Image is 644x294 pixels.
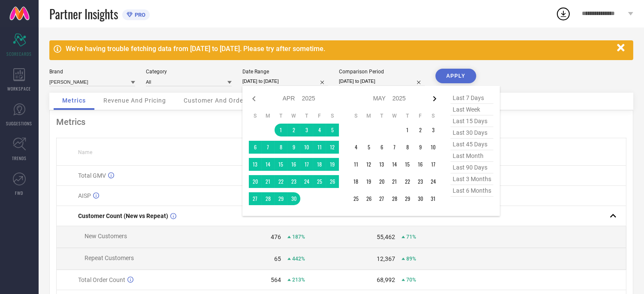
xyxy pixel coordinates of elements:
[326,175,339,188] td: Sat Apr 26 2025
[287,192,300,205] td: Wed Apr 30 2025
[287,141,300,154] td: Wed Apr 09 2025
[388,141,401,154] td: Wed May 07 2025
[401,112,414,119] th: Thursday
[339,77,425,86] input: Select comparison period
[450,127,493,139] span: last 30 days
[292,234,305,240] span: 187%
[427,112,440,119] th: Saturday
[326,158,339,171] td: Sat Apr 19 2025
[287,158,300,171] td: Wed Apr 16 2025
[388,175,401,188] td: Wed May 21 2025
[450,115,493,127] span: last 15 days
[275,192,287,205] td: Tue Apr 29 2025
[388,112,401,119] th: Wednesday
[375,112,388,119] th: Tuesday
[363,158,375,171] td: Mon May 12 2025
[313,112,326,119] th: Friday
[350,192,363,205] td: Sun May 25 2025
[103,97,166,104] span: Revenue And Pricing
[427,158,440,171] td: Sat May 17 2025
[49,69,135,75] div: Brand
[377,255,395,262] div: 12,367
[313,158,326,171] td: Fri Apr 18 2025
[249,112,262,119] th: Sunday
[363,192,375,205] td: Mon May 26 2025
[326,124,339,136] td: Sat Apr 05 2025
[414,124,427,136] td: Fri May 02 2025
[56,117,626,127] div: Metrics
[326,112,339,119] th: Saturday
[350,175,363,188] td: Sun May 18 2025
[313,124,326,136] td: Fri Apr 04 2025
[262,158,275,171] td: Mon Apr 14 2025
[300,141,313,154] td: Thu Apr 10 2025
[249,192,262,205] td: Sun Apr 27 2025
[249,175,262,188] td: Sun Apr 20 2025
[300,124,313,136] td: Thu Apr 03 2025
[375,141,388,154] td: Tue May 06 2025
[375,158,388,171] td: Tue May 13 2025
[146,69,232,75] div: Category
[429,94,440,104] div: Next month
[450,173,493,185] span: last 3 months
[414,192,427,205] td: Fri May 30 2025
[450,185,493,197] span: last 6 months
[275,141,287,154] td: Tue Apr 08 2025
[300,158,313,171] td: Thu Apr 17 2025
[275,175,287,188] td: Tue Apr 22 2025
[62,97,86,104] span: Metrics
[292,277,305,283] span: 213%
[275,112,287,119] th: Tuesday
[414,112,427,119] th: Friday
[78,276,125,283] span: Total Order Count
[133,12,145,18] span: PRO
[450,150,493,162] span: last month
[275,158,287,171] td: Tue Apr 15 2025
[339,69,425,75] div: Comparison Period
[435,69,476,83] button: APPLY
[350,141,363,154] td: Sun May 04 2025
[414,175,427,188] td: Fri May 23 2025
[388,158,401,171] td: Wed May 14 2025
[401,141,414,154] td: Thu May 08 2025
[271,233,281,240] div: 476
[274,255,281,262] div: 65
[450,139,493,150] span: last 45 days
[450,92,493,104] span: last 7 days
[363,141,375,154] td: Mon May 05 2025
[450,104,493,115] span: last week
[377,276,395,283] div: 68,992
[313,141,326,154] td: Fri Apr 11 2025
[249,158,262,171] td: Sun Apr 13 2025
[388,192,401,205] td: Wed May 28 2025
[300,112,313,119] th: Thursday
[375,175,388,188] td: Tue May 20 2025
[275,124,287,136] td: Tue Apr 01 2025
[363,175,375,188] td: Mon May 19 2025
[78,172,106,179] span: Total GMV
[313,175,326,188] td: Fri Apr 25 2025
[78,149,92,155] span: Name
[414,141,427,154] td: Fri May 09 2025
[8,85,31,92] span: WORKSPACE
[406,256,416,262] span: 89%
[427,124,440,136] td: Sat May 03 2025
[12,155,27,161] span: TRENDS
[15,190,24,196] span: FWD
[292,256,305,262] span: 442%
[249,141,262,154] td: Sun Apr 06 2025
[249,94,259,104] div: Previous month
[184,97,249,104] span: Customer And Orders
[375,192,388,205] td: Tue May 27 2025
[287,124,300,136] td: Wed Apr 02 2025
[350,158,363,171] td: Sun May 11 2025
[6,120,33,127] span: SUGGESTIONS
[287,112,300,119] th: Wednesday
[49,5,118,23] span: Partner Insights
[556,6,571,21] div: Open download list
[78,212,168,219] span: Customer Count (New vs Repeat)
[66,45,613,53] div: We're having trouble fetching data from [DATE] to [DATE]. Please try after sometime.
[427,175,440,188] td: Sat May 24 2025
[262,175,275,188] td: Mon Apr 21 2025
[326,141,339,154] td: Sat Apr 12 2025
